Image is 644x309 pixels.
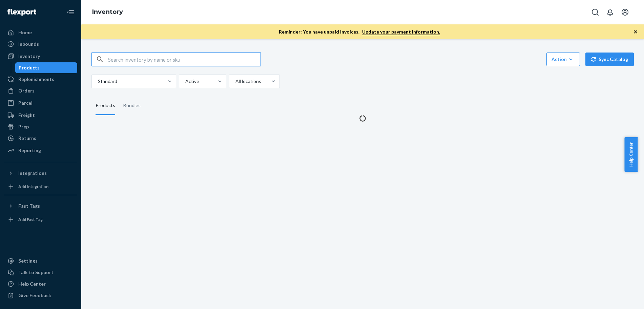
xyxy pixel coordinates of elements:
[4,51,77,62] a: Inventory
[4,110,77,121] a: Freight
[15,62,78,73] a: Products
[546,53,580,66] button: Action
[618,5,632,19] button: Open account menu
[18,217,43,222] div: Add Fast Tag
[4,85,77,96] a: Orders
[18,100,33,106] div: Parcel
[4,168,77,179] button: Integrations
[4,214,77,225] a: Add Fast Tag
[18,76,54,83] div: Replenishments
[4,255,77,266] a: Settings
[18,292,51,299] div: Give Feedback
[18,135,36,142] div: Returns
[4,74,77,85] a: Replenishments
[108,53,261,66] input: Search inventory by name or sku
[603,5,617,19] button: Open notifications
[624,137,638,172] button: Help Center
[18,147,41,154] div: Reporting
[4,201,77,211] button: Fast Tags
[92,8,123,16] a: Inventory
[4,27,77,38] a: Home
[4,121,77,132] a: Prep
[18,123,29,130] div: Prep
[4,145,77,156] a: Reporting
[123,96,141,115] div: Bundles
[18,53,40,60] div: Inventory
[18,41,39,47] div: Inbounds
[18,184,48,189] div: Add Integration
[279,28,440,35] p: Reminder: You have unpaid invoices.
[64,5,77,19] button: Close Navigation
[18,29,32,36] div: Home
[4,133,77,144] a: Returns
[19,64,40,71] div: Products
[4,290,77,301] button: Give Feedback
[4,39,77,49] a: Inbounds
[87,2,128,22] ol: breadcrumbs
[585,53,634,66] button: Sync Catalog
[97,78,98,85] input: Standard
[18,269,54,276] div: Talk to Support
[7,9,36,16] img: Flexport logo
[4,267,77,278] a: Talk to Support
[18,257,38,264] div: Settings
[588,5,602,19] button: Open Search Box
[235,78,235,85] input: All locations
[18,87,35,94] div: Orders
[4,181,77,192] a: Add Integration
[18,203,40,209] div: Fast Tags
[552,56,575,63] div: Action
[18,281,46,287] div: Help Center
[18,112,35,119] div: Freight
[185,78,185,85] input: Active
[362,29,440,35] a: Update your payment information.
[4,98,77,108] a: Parcel
[96,96,115,115] div: Products
[18,170,47,177] div: Integrations
[4,279,77,289] a: Help Center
